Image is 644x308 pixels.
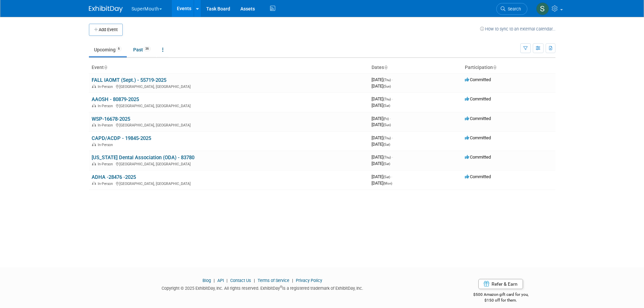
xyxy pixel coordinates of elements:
[89,284,436,291] div: Copyright © 2025 ExhibitDay, Inc. All rights reserved. ExhibitDay is a registered trademark of Ex...
[372,155,393,160] span: [DATE]
[92,96,139,102] a: AAOSH - 80879-2025
[372,122,391,127] span: [DATE]
[92,182,96,185] img: In-Person Event
[372,161,390,166] span: [DATE]
[258,278,289,283] a: Terms of Service
[98,182,115,186] span: In-Person
[92,143,96,146] img: In-Person Event
[493,65,496,70] a: Sort by Participation Type
[98,104,115,108] span: In-Person
[98,85,115,89] span: In-Person
[290,278,295,283] span: |
[465,77,491,82] span: Committed
[383,156,391,159] span: (Thu)
[372,103,390,108] span: [DATE]
[372,135,393,140] span: [DATE]
[92,84,366,89] div: [GEOGRAPHIC_DATA], [GEOGRAPHIC_DATA]
[465,155,491,160] span: Committed
[372,77,393,82] span: [DATE]
[128,43,156,56] a: Past36
[92,174,136,180] a: ADHA -28476 -2025
[252,278,257,283] span: |
[383,175,390,179] span: (Sat)
[480,26,555,31] a: How to sync to an external calendar...
[92,161,366,166] div: [GEOGRAPHIC_DATA], [GEOGRAPHIC_DATA]
[92,85,96,88] img: In-Person Event
[116,46,122,51] span: 6
[92,135,151,141] a: CAPD/ACDP - 19845-2025
[372,181,392,186] span: [DATE]
[383,182,392,185] span: (Mon)
[92,162,96,165] img: In-Person Event
[383,78,391,82] span: (Thu)
[92,122,366,127] div: [GEOGRAPHIC_DATA], [GEOGRAPHIC_DATA]
[296,278,322,283] a: Privacy Policy
[465,96,491,101] span: Committed
[98,162,115,166] span: In-Person
[392,96,393,101] span: -
[92,116,130,122] a: WSP-16678-2025
[392,135,393,140] span: -
[104,65,107,70] a: Sort by Event Name
[89,6,123,13] img: ExhibitDay
[92,77,166,83] a: FALL IAOMT (Sept.) - 55719-2025
[92,123,96,126] img: In-Person Event
[202,278,211,283] a: Blog
[392,155,393,160] span: -
[383,104,390,108] span: (Sat)
[465,116,491,121] span: Committed
[384,65,387,70] a: Sort by Start Date
[383,143,390,146] span: (Sat)
[225,278,229,283] span: |
[372,174,392,179] span: [DATE]
[217,278,224,283] a: API
[383,117,389,121] span: (Fri)
[89,43,127,56] a: Upcoming6
[465,135,491,140] span: Committed
[446,287,555,303] div: $500 Amazon gift card for you,
[465,174,491,179] span: Committed
[372,116,391,121] span: [DATE]
[390,116,391,121] span: -
[391,174,392,179] span: -
[230,278,251,283] a: Contact Us
[478,279,523,289] a: Refer & Earn
[98,123,115,127] span: In-Person
[462,62,555,73] th: Participation
[92,155,194,161] a: [US_STATE] Dental Association (ODA) - 83780
[496,3,527,15] a: Search
[98,143,115,147] span: In-Person
[383,97,391,101] span: (Thu)
[383,136,391,140] span: (Thu)
[383,162,390,166] span: (Sat)
[372,84,391,89] span: [DATE]
[536,2,549,15] img: Samantha Meyers
[212,278,216,283] span: |
[280,285,282,289] sup: ®
[383,85,391,88] span: (Sun)
[505,6,521,11] span: Search
[92,181,366,186] div: [GEOGRAPHIC_DATA], [GEOGRAPHIC_DATA]
[372,142,390,147] span: [DATE]
[89,24,123,36] button: Add Event
[369,62,462,73] th: Dates
[143,46,151,51] span: 36
[392,77,393,82] span: -
[89,62,369,73] th: Event
[92,103,366,108] div: [GEOGRAPHIC_DATA], [GEOGRAPHIC_DATA]
[372,96,393,101] span: [DATE]
[383,123,391,127] span: (Sun)
[446,298,555,303] div: $150 off for them.
[92,104,96,107] img: In-Person Event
